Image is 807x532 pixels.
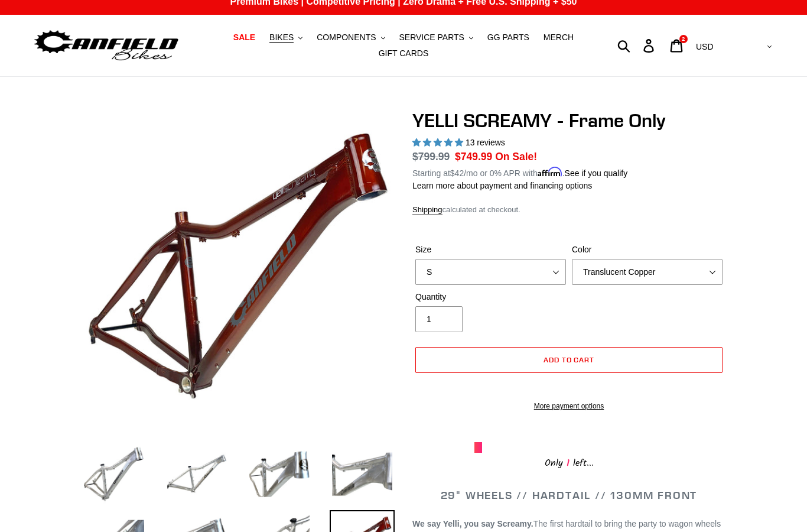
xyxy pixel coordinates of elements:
[487,33,529,43] span: GG PARTS
[32,27,180,64] img: Canfield Bikes
[82,442,147,507] img: Load image into Gallery viewer, YELLI SCREAMY - Frame Only
[481,30,535,46] a: GG PARTS
[412,164,627,180] p: Starting at /mo or 0% APR with .
[412,204,725,216] div: calculated at checkout.
[412,181,592,190] a: Learn more about payment and financing options
[466,138,505,147] span: 13 reviews
[399,33,464,43] span: SERVICE PARTS
[269,33,294,43] span: BIKES
[311,30,391,46] button: COMPONENTS
[379,48,429,59] span: GIFT CARDS
[663,33,691,59] a: 2
[495,149,537,164] span: On Sale!
[538,167,562,177] span: Affirm
[412,138,466,147] span: 5.00 stars
[538,30,580,46] a: MERCH
[565,168,628,178] a: See if you qualify - Learn more about Affirm Financing (opens in modal)
[544,355,595,364] span: Add to cart
[233,33,255,43] span: SALE
[682,36,685,42] span: 2
[412,205,442,215] a: Shipping
[227,30,261,46] a: SALE
[455,151,492,163] span: $749.99
[415,347,723,373] button: Add to cart
[474,453,663,471] div: Only left...
[412,519,533,528] b: We say Yelli, you say Screamy.
[441,488,698,502] span: 29" WHEELS // HARDTAIL // 130MM FRONT
[263,30,308,46] button: BIKES
[415,244,566,256] label: Size
[317,33,376,43] span: COMPONENTS
[393,30,479,46] button: SERVICE PARTS
[450,168,464,178] span: $42
[164,442,229,507] img: Load image into Gallery viewer, YELLI SCREAMY - Frame Only
[563,456,573,471] span: 1
[247,442,312,507] img: Load image into Gallery viewer, YELLI SCREAMY - Frame Only
[544,33,574,43] span: MERCH
[572,244,723,256] label: Color
[330,442,395,507] img: Load image into Gallery viewer, YELLI SCREAMY - Frame Only
[412,109,725,132] h1: YELLI SCREAMY - Frame Only
[415,401,723,411] a: More payment options
[412,151,450,163] s: $799.99
[415,291,566,303] label: Quantity
[373,46,435,61] a: GIFT CARDS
